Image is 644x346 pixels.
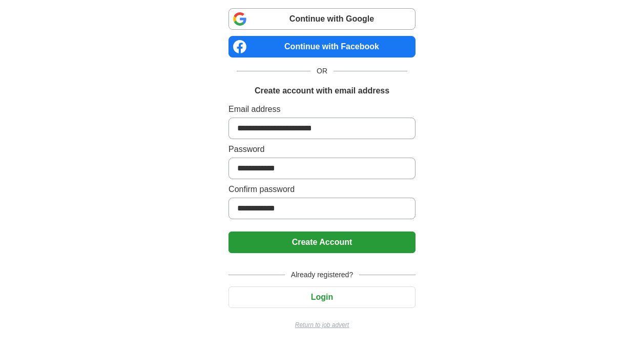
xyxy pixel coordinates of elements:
[228,8,416,30] a: Continue with Google
[228,286,416,308] button: Login
[310,66,334,76] span: OR
[228,36,416,57] a: Continue with Facebook
[228,183,416,196] label: Confirm password
[228,320,416,330] a: Return to job advert
[255,85,389,97] h1: Create account with email address
[228,143,416,156] label: Password
[228,232,416,253] button: Create Account
[228,103,416,116] label: Email address
[228,293,416,301] a: Login
[285,270,359,280] span: Already registered?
